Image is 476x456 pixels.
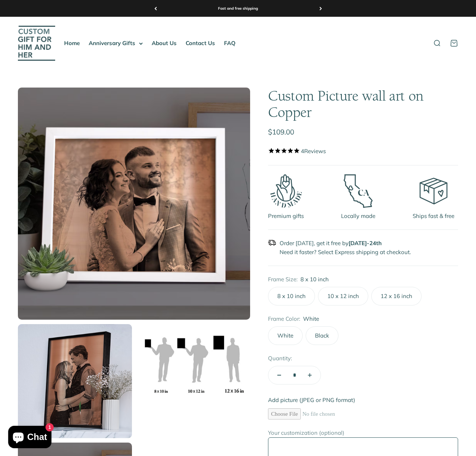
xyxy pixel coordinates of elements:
[186,39,215,47] a: Contact Us
[268,314,300,323] legend: Frame Color:
[6,426,54,450] inbox-online-store-chat: Shopify online store chat
[303,314,319,323] variant-option-value: White
[268,239,458,257] p: Order [DATE], get it free by Need it faster? Select Express shipping at checkout.
[268,126,294,137] sale-price: $109.00
[268,366,290,384] button: Decrease quantity
[299,366,321,384] button: Increase quantity
[268,239,276,248] img: 709790.png
[349,240,367,247] span: [DATE]
[18,324,132,438] img: Custom Picture wall art on Copper
[218,5,258,12] p: Fast and free shipping
[349,240,382,247] strong: -
[18,88,250,320] img: Custom Picture wall art on Copper
[268,88,458,120] h1: Custom Picture wall art on Copper
[136,324,250,409] img: Custom Picture wall art on Copper
[268,354,292,363] label: Quantity:
[301,148,326,155] span: 4 reviews
[319,5,322,12] button: Next
[268,429,344,436] label: Your customization (optional)
[152,39,177,47] a: About Us
[64,39,80,47] a: Home
[268,275,297,284] legend: Frame Size:
[268,208,304,221] span: Premium gifts
[268,396,355,403] label: Add picture (JPEG or PNG format)
[369,240,382,247] span: 24th
[304,148,326,155] span: Reviews
[300,275,329,284] variant-option-value: 8 x 10 inch
[344,174,373,208] img: made-in-california.svg
[268,147,458,156] span: Rated 5.0 out of 5 stars 4 reviews
[341,208,375,221] span: Locally made
[224,39,236,47] a: FAQ
[419,174,448,208] img: ship-free.svg
[270,174,302,208] img: hand-made-icon.svg
[89,39,143,48] summary: Anniversary Gifts
[413,208,454,221] span: Ships fast & free
[154,5,157,12] button: Previous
